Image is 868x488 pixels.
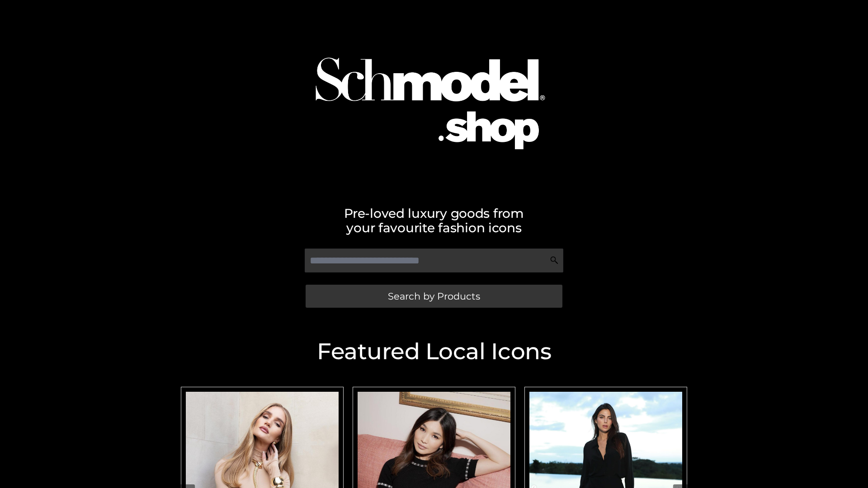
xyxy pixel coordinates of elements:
h2: Featured Local Icons​ [176,340,692,363]
a: Search by Products [306,285,562,308]
h2: Pre-loved luxury goods from your favourite fashion icons [176,206,692,235]
img: Search Icon [550,256,559,265]
span: Search by Products [388,291,480,301]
